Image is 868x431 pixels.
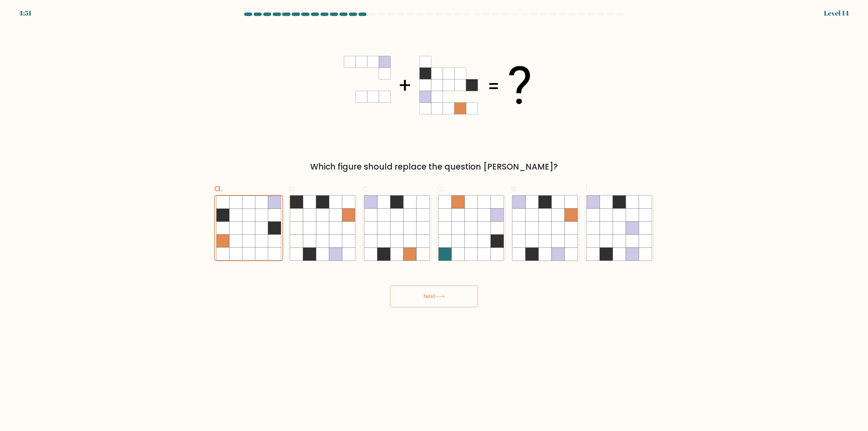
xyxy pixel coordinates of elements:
div: Which figure should replace the question [PERSON_NAME]? [218,161,650,173]
span: f. [585,181,590,195]
span: c. [362,181,370,195]
div: Level 14 [824,8,849,18]
span: e. [511,181,518,195]
span: d. [437,181,445,195]
span: b. [289,181,297,195]
div: 4:51 [19,8,32,18]
span: a. [214,181,222,195]
button: Next [390,286,478,307]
